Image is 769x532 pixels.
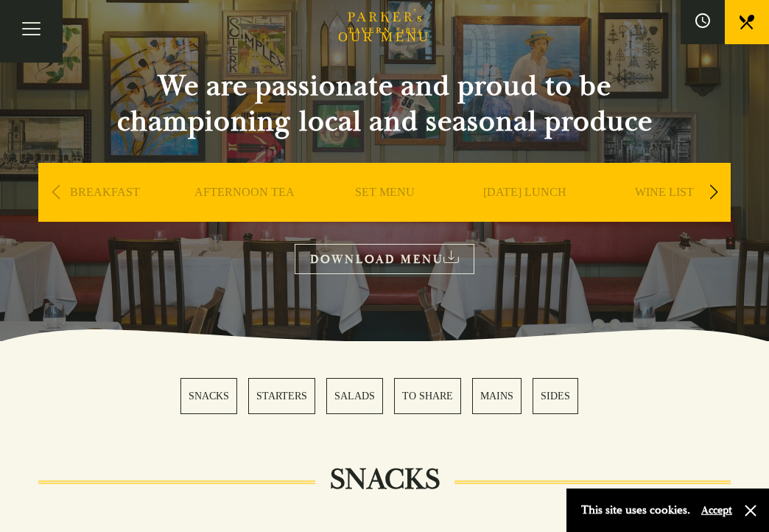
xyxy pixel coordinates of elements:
div: 5 / 9 [598,163,731,266]
a: 4 / 6 [394,378,461,414]
a: WINE LIST [635,185,694,244]
h2: We are passionate and proud to be championing local and seasonal produce [90,69,679,139]
a: 3 / 6 [326,378,383,414]
a: BREAKFAST [70,185,140,244]
button: Accept [701,503,732,517]
h1: OUR MENU [338,29,431,46]
div: Previous slide [46,176,66,209]
div: Next slide [703,176,723,209]
a: AFTERNOON TEA [194,185,295,244]
a: [DATE] LUNCH [483,185,566,244]
a: 2 / 6 [248,378,315,414]
div: 4 / 9 [458,163,591,266]
div: 2 / 9 [178,163,311,266]
div: 1 / 9 [38,163,171,266]
h2: SNACKS [315,462,454,497]
a: 1 / 6 [180,378,237,414]
a: DOWNLOAD MENU [295,244,474,274]
button: Close and accept [743,503,758,518]
a: 6 / 6 [533,378,578,414]
a: 5 / 6 [472,378,522,414]
p: This site uses cookies. [581,500,690,521]
div: 3 / 9 [318,163,451,266]
a: SET MENU [355,185,415,244]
